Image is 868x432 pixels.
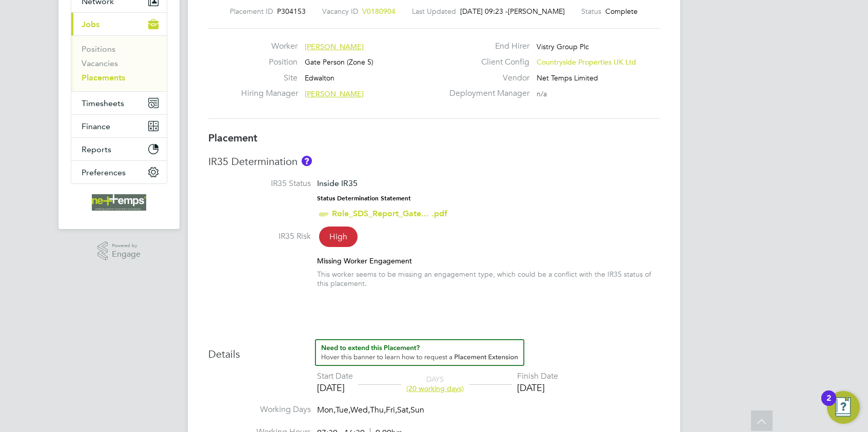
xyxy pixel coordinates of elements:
label: Client Config [443,57,529,68]
span: Reports [82,145,111,154]
span: Sun [410,405,424,415]
label: Hiring Manager [241,88,298,99]
span: High [319,227,358,247]
label: IR35 Status [208,178,311,189]
a: Vacancies [82,58,118,68]
span: Tue, [336,405,350,415]
label: Vendor [443,73,529,84]
label: Worker [241,41,298,52]
a: Placements [82,73,125,83]
a: Go to home page [71,194,167,211]
span: P304153 [278,7,306,16]
button: About IR35 [302,156,312,166]
span: Inside IR35 [317,178,358,188]
label: Placement ID [230,7,273,16]
button: Preferences [71,161,167,183]
label: Deployment Manager [443,88,529,99]
span: Wed, [350,405,370,415]
span: Powered by [112,241,141,250]
h3: Details [208,339,660,361]
span: V0180904 [363,7,396,16]
span: Gate Person (Zone 5) [305,57,373,67]
button: How to extend a Placement? [315,339,524,366]
button: Jobs [71,13,167,35]
a: Role_SDS_Report_Gate... .pdf [332,209,447,218]
div: Jobs [71,35,167,91]
span: Edwalton [305,73,334,83]
span: [DATE] 09:23 - [461,7,508,16]
span: (20 working days) [406,384,464,393]
span: [PERSON_NAME] [305,42,364,51]
label: Working Days [208,404,311,415]
span: Mon, [317,405,336,415]
span: Complete [606,7,638,16]
span: Vistry Group Plc [537,42,589,51]
button: Reports [71,138,167,160]
label: End Hirer [443,41,529,52]
span: Net Temps Limited [537,73,598,83]
div: Finish Date [517,371,558,382]
div: Missing Worker Engagement [317,256,660,265]
div: Start Date [317,371,353,382]
span: Preferences [82,168,126,177]
label: Last Updated [412,7,457,16]
button: Timesheets [71,92,167,114]
span: Timesheets [82,98,124,108]
span: Finance [82,121,110,131]
a: Powered byEngage [97,241,141,261]
span: Engage [112,250,141,259]
div: This worker seems to be missing an engagement type, which could be a conflict with the IR35 statu... [317,270,660,288]
button: Finance [71,115,167,137]
div: [DATE] [317,382,353,394]
label: Site [241,73,298,84]
b: Placement [208,132,258,144]
div: 2 [826,398,831,412]
a: Positions [82,44,115,54]
button: Open Resource Center, 2 new notifications [827,391,860,424]
label: IR35 Risk [208,231,311,242]
h3: IR35 Determination [208,155,660,168]
span: Sat, [397,405,410,415]
span: Countryside Properties UK Ltd [537,57,636,67]
strong: Status Determination Statement [317,195,411,202]
div: DAYS [401,375,469,393]
label: Status [582,7,602,16]
span: [PERSON_NAME] [305,89,364,98]
label: Vacancy ID [323,7,359,16]
label: Position [241,57,298,68]
span: Thu, [370,405,386,415]
span: Fri, [386,405,397,415]
span: Jobs [82,19,100,29]
span: n/a [537,89,547,98]
img: net-temps-logo-retina.png [92,194,146,211]
div: [DATE] [517,382,558,394]
span: [PERSON_NAME] [508,7,565,16]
